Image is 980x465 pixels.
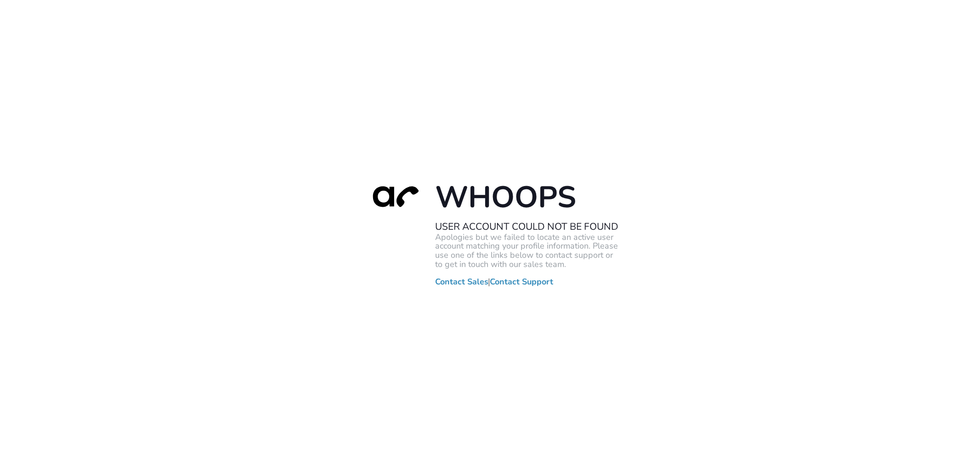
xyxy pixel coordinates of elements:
a: Contact Sales [435,277,488,286]
p: Apologies but we failed to locate an active user account matching your profile information. Pleas... [435,232,619,269]
h1: Whoops [435,179,619,216]
h2: User Account Could Not Be Found [435,221,619,232]
a: Contact Support [490,277,553,286]
div: | [362,179,619,286]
